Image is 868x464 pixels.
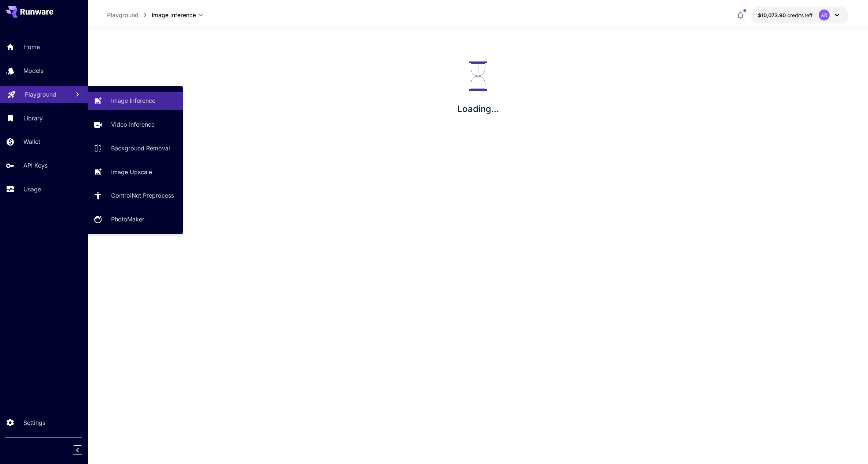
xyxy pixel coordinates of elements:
p: Loading... [457,102,499,116]
p: Settings [23,418,45,427]
a: Image Inference [88,92,183,110]
span: Image Inference [152,11,196,19]
a: Image Upscale [88,163,183,181]
button: Collapse sidebar [73,445,82,455]
span: credits left [787,12,813,18]
p: Playground [25,90,56,99]
p: PhotoMaker [111,215,144,224]
div: Collapse sidebar [78,444,88,457]
p: Playground [107,11,139,19]
div: $10,073.90452 [758,11,813,19]
nav: breadcrumb [107,11,152,19]
p: Library [23,114,43,123]
p: Usage [23,185,41,194]
p: Background Removal [111,144,170,153]
a: Video Inference [88,116,183,134]
a: ControlNet Preprocess [88,187,183,205]
p: Models [23,66,43,75]
a: PhotoMaker [88,210,183,228]
p: Wallet [23,137,40,146]
span: $10,073.90 [758,12,787,18]
p: API Keys [23,161,48,170]
button: $10,073.90452 [751,7,849,23]
p: Image Inference [111,96,155,105]
p: Video Inference [111,120,155,129]
a: Background Removal [88,139,183,157]
p: Image Upscale [111,168,152,176]
p: ControlNet Preprocess [111,191,174,200]
div: AR [819,10,830,20]
p: Home [23,42,40,51]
